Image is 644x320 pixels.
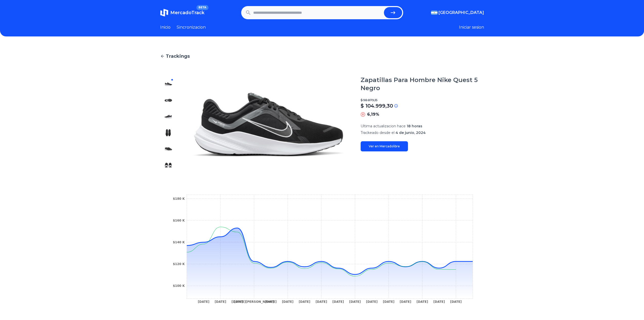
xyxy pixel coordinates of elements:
[173,197,185,201] tspan: $180 K
[186,76,350,173] img: Zapatillas Para Hombre Nike Quest 5 Negro
[361,98,484,102] p: $ 98.879,15
[215,300,226,304] tspan: [DATE]
[439,10,484,16] span: [GEOGRAPHIC_DATA]
[366,300,378,304] tspan: [DATE]
[160,9,204,17] a: MercadoTrackBETA
[450,300,462,304] tspan: [DATE]
[407,124,422,128] span: 18 horas
[173,219,185,222] tspan: $160 K
[164,129,172,137] img: Zapatillas Para Hombre Nike Quest 5 Negro
[459,24,484,30] button: Iniciar sesion
[164,96,172,104] img: Zapatillas Para Hombre Nike Quest 5 Negro
[361,141,408,151] a: Ver en Mercadolibre
[361,102,393,109] p: $ 104.999,30
[431,10,484,16] button: [GEOGRAPHIC_DATA]
[315,300,327,304] tspan: [DATE]
[367,111,379,117] p: 6,19%
[160,24,171,30] a: Inicio
[361,130,394,135] span: Trackeado desde el
[164,112,172,121] img: Zapatillas Para Hombre Nike Quest 5 Negro
[332,300,344,304] tspan: [DATE]
[400,300,411,304] tspan: [DATE]
[416,300,428,304] tspan: [DATE]
[164,80,172,88] img: Zapatillas Para Hombre Nike Quest 5 Negro
[299,300,310,304] tspan: [DATE]
[361,124,406,128] span: Ultima actualizacion hace
[177,24,206,30] a: Sincronizacion
[396,130,426,135] span: 4 de junio, 2024
[173,262,185,266] tspan: $120 K
[173,241,185,244] tspan: $140 K
[164,161,172,169] img: Zapatillas Para Hombre Nike Quest 5 Negro
[231,300,243,304] tspan: [DATE]
[170,10,204,15] span: MercadoTrack
[349,300,361,304] tspan: [DATE]
[166,53,190,60] span: Trackings
[198,300,209,304] tspan: [DATE]
[160,53,484,60] a: Trackings
[431,11,438,15] img: Argentina
[173,284,185,288] tspan: $100 K
[265,300,277,304] tspan: [DATE]
[282,300,293,304] tspan: [DATE]
[433,300,445,304] tspan: [DATE]
[234,300,274,304] tspan: [DATE][PERSON_NAME]
[383,300,394,304] tspan: [DATE]
[160,9,168,17] img: MercadoTrack
[164,145,172,153] img: Zapatillas Para Hombre Nike Quest 5 Negro
[196,5,208,10] span: BETA
[361,76,484,92] h1: Zapatillas Para Hombre Nike Quest 5 Negro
